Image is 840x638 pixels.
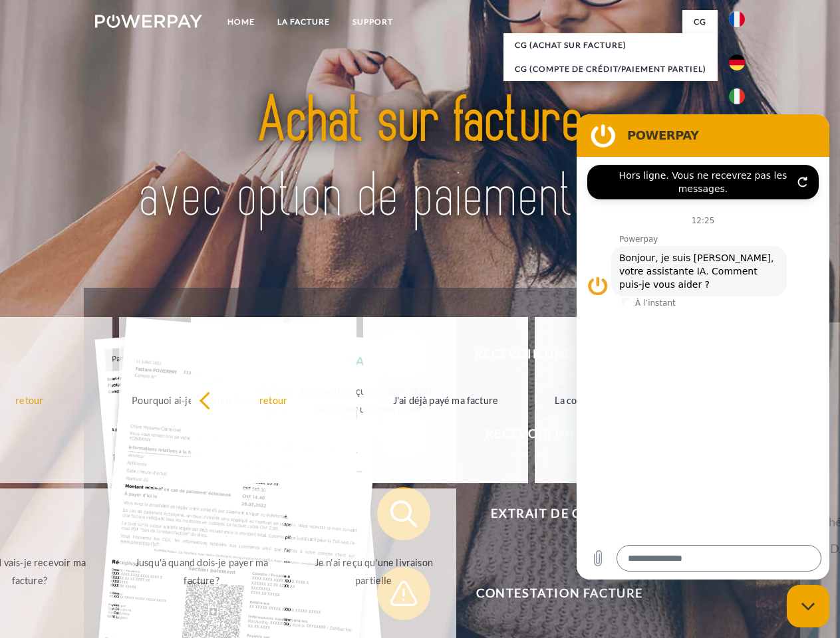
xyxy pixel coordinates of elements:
div: La commande a été renvoyée [543,391,692,409]
img: it [729,88,745,104]
iframe: Fenêtre de messagerie [577,114,829,580]
iframe: Bouton de lancement de la fenêtre de messagerie, conversation en cours [787,585,829,627]
a: LA FACTURE [266,10,341,34]
a: CG (Compte de crédit/paiement partiel) [503,57,718,81]
button: Contestation Facture [377,567,723,620]
div: Pourquoi ai-je reçu une facture? [127,391,277,409]
a: Home [216,10,266,34]
img: logo-powerpay-white.svg [95,15,202,28]
img: de [729,54,745,70]
a: CG (achat sur facture) [503,33,718,57]
img: title-powerpay_fr.svg [127,64,713,255]
span: Contestation Facture [396,567,722,620]
div: J'ai déjà payé ma facture [371,391,521,409]
span: Extrait de compte [396,487,722,540]
img: fr [729,11,745,27]
div: Jusqu'à quand dois-je payer ma facture? [127,554,277,589]
a: Support [341,10,404,34]
button: Extrait de compte [377,487,723,540]
a: CG [682,10,718,34]
div: Je n'ai reçu qu'une livraison partielle [299,554,448,589]
div: retour [199,391,349,409]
